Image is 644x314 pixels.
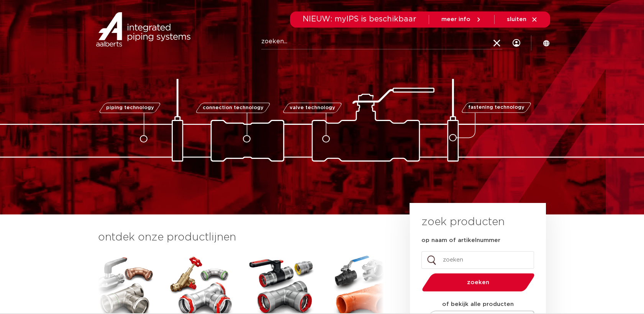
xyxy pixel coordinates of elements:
span: valve technology [290,105,335,110]
span: sluiten [507,16,526,22]
a: sluiten [507,16,538,23]
button: zoeken [419,273,537,292]
a: meer info [441,16,482,23]
span: piping technology [106,105,154,110]
span: connection technology [202,105,263,110]
strong: of bekijk alle producten [442,301,514,307]
span: NIEUW: myIPS is beschikbaar [303,15,416,23]
span: fastening technology [468,105,524,110]
h3: ontdek onze productlijnen [98,230,384,245]
h3: zoek producten [421,214,505,230]
span: meer info [441,16,470,22]
div: my IPS [513,34,520,51]
input: zoeken... [261,34,502,49]
span: zoeken [442,280,515,285]
input: zoeken [421,251,534,269]
label: op naam of artikelnummer [421,237,500,244]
